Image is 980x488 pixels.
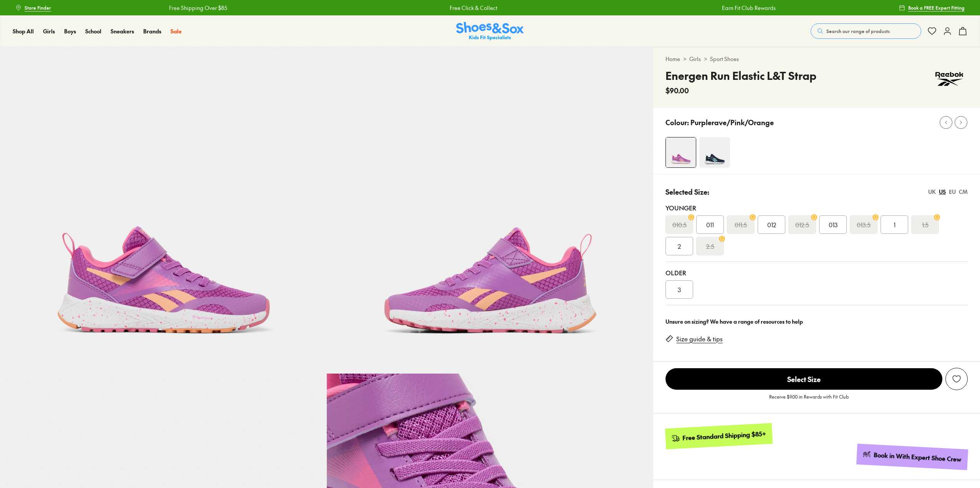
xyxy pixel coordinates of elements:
[706,220,714,229] span: 011
[908,4,965,11] span: Book a FREE Expert Fitting
[676,335,723,343] a: Size guide & tips
[689,55,701,63] a: Girls
[811,23,921,39] button: Search our range of products
[665,368,942,390] button: Select Size
[735,220,747,229] s: 011.5
[665,85,689,96] span: $90.00
[945,368,968,390] button: Add to Wishlist
[922,220,929,229] s: 1.5
[899,1,965,15] a: Book a FREE Expert Fitting
[449,4,497,12] a: Free Click & Collect
[795,220,809,229] s: 012.5
[939,188,946,196] div: US
[85,27,101,35] a: School
[665,55,968,63] div: > >
[710,55,739,63] a: Sport Shoes
[722,4,775,12] a: Earn Fit Club Rewards
[767,220,776,229] span: 012
[894,220,896,229] span: 1
[690,117,774,127] p: Purplerave/Pink/Orange
[949,188,956,196] div: EU
[43,27,55,35] a: Girls
[928,188,936,196] div: UK
[874,451,962,464] div: Book in With Expert Shoe Crew
[169,4,227,12] a: Free Shipping Over $85
[699,137,730,168] img: 4-540110_1
[665,203,968,212] div: Younger
[665,423,773,449] a: Free Standard Shipping $85+
[143,27,161,35] a: Brands
[171,27,182,35] a: Sale
[682,430,766,442] div: Free Standard Shipping $85+
[666,137,696,167] img: 4-533872_1
[327,47,654,374] img: 5-533873_1
[665,318,968,326] div: Unsure on sizing? We have a range of resources to help
[672,220,687,229] s: 010.5
[15,1,51,15] a: Store Finder
[769,393,849,407] p: Receive $9.00 in Rewards with Fit Club
[665,268,968,277] div: Older
[111,27,134,35] a: Sneakers
[64,27,76,35] a: Boys
[856,444,968,470] a: Book in With Expert Shoe Crew
[665,55,680,63] a: Home
[931,68,968,91] img: Vendor logo
[665,117,689,127] p: Colour:
[826,28,890,35] span: Search our range of products
[665,368,942,390] span: Select Size
[456,22,524,41] img: SNS_Logo_Responsive.svg
[13,27,34,35] a: Shop All
[25,4,51,11] span: Store Finder
[959,188,968,196] div: CM
[678,242,681,251] span: 2
[456,22,524,41] a: Shoes & Sox
[706,242,714,251] s: 2.5
[665,187,709,197] p: Selected Size:
[665,68,816,84] h4: Energen Run Elastic L&T Strap
[829,220,838,229] span: 013
[678,285,681,294] span: 3
[857,220,871,229] s: 013.5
